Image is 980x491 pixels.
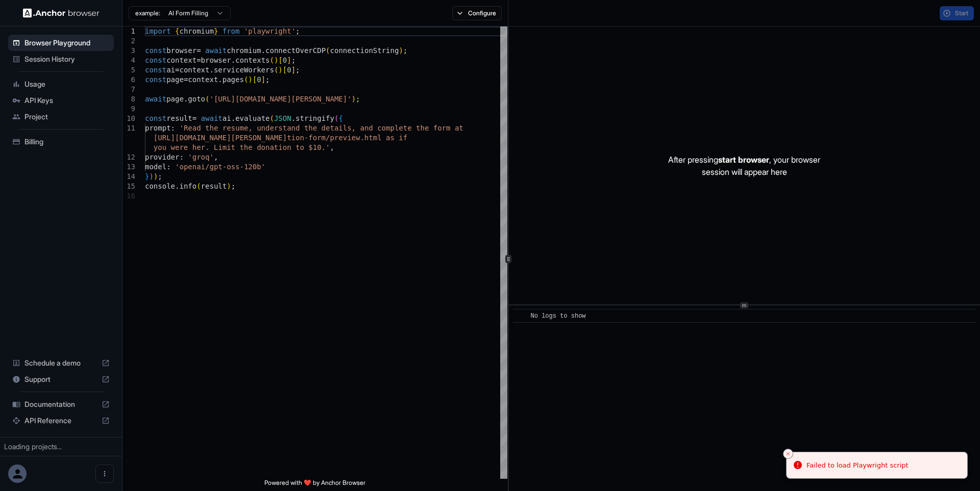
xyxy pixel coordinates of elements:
[166,46,197,55] span: browser
[235,56,269,64] span: contexts
[806,460,909,471] div: Failed to load Playwright script
[274,114,291,122] span: JSON
[135,9,160,17] span: example:
[274,56,278,64] span: )
[122,114,135,123] div: 10
[175,163,265,171] span: 'openai/gpt-oss-120b'
[248,75,252,84] span: )
[197,56,201,64] span: =
[330,143,334,151] span: ,
[24,374,97,384] span: Support
[24,95,110,106] span: API Keys
[166,114,192,122] span: result
[209,95,351,103] span: '[URL][DOMAIN_NAME][PERSON_NAME]'
[223,27,240,35] span: from
[287,56,291,64] span: ]
[668,153,820,178] p: After pressing , your browser session will appear here
[179,124,394,132] span: 'Read the resume, understand the details, and comp
[287,134,407,142] span: tion-form/preview.html as if
[352,95,356,103] span: )
[166,66,175,74] span: ai
[291,66,296,74] span: ]
[122,152,135,162] div: 12
[154,134,287,142] span: [URL][DOMAIN_NAME][PERSON_NAME]
[291,114,296,122] span: .
[270,114,274,122] span: (
[244,75,248,84] span: (
[145,163,166,171] span: model
[214,66,274,74] span: serviceWorkers
[166,75,184,84] span: page
[24,137,110,147] span: Billing
[24,358,97,368] span: Schedule a demo
[184,75,188,84] span: =
[188,75,218,84] span: context
[270,56,274,64] span: (
[154,143,330,151] span: you were her. Limit the donation to $10.'
[8,355,114,371] div: Schedule a demo
[227,46,261,55] span: chromium
[209,66,213,74] span: .
[395,124,463,132] span: lete the form at
[197,182,201,190] span: (
[403,46,407,55] span: ;
[231,114,235,122] span: .
[783,449,793,459] button: Close toast
[179,153,183,161] span: :
[197,46,201,55] span: =
[8,371,114,387] div: Support
[8,134,114,150] div: Billing
[296,114,334,122] span: stringify
[122,85,135,94] div: 7
[24,399,97,409] span: Documentation
[218,75,222,84] span: .
[283,66,287,74] span: [
[145,95,166,103] span: await
[145,172,149,180] span: }
[145,114,166,122] span: const
[122,94,135,104] div: 8
[179,182,197,190] span: info
[214,153,218,161] span: ,
[264,479,365,491] span: Powered with ❤️ by Anchor Browser
[244,27,296,35] span: 'playwright'
[4,442,118,452] div: Loading projects...
[158,172,162,180] span: ;
[122,46,135,56] div: 3
[122,104,135,114] div: 9
[24,416,97,426] span: API Reference
[166,95,184,103] span: page
[188,153,214,161] span: 'groq'
[8,412,114,429] div: API Reference
[166,56,197,64] span: context
[399,46,403,55] span: )
[122,191,135,201] div: 16
[296,27,300,35] span: ;
[122,162,135,172] div: 13
[149,172,153,180] span: )
[95,464,114,483] button: Open menu
[8,396,114,412] div: Documentation
[205,46,227,55] span: await
[265,46,326,55] span: connectOverCDP
[278,66,282,74] span: )
[145,66,166,74] span: const
[201,182,227,190] span: result
[201,114,223,122] span: await
[23,8,100,18] img: Anchor Logo
[8,76,114,92] div: Usage
[122,65,135,75] div: 5
[227,182,231,190] span: )
[122,36,135,46] div: 2
[231,182,235,190] span: ;
[531,313,586,320] span: No logs to show
[122,56,135,65] div: 4
[261,75,265,84] span: ]
[8,92,114,109] div: API Keys
[223,114,231,122] span: ai
[718,154,769,165] span: start browser
[145,182,175,190] span: console
[179,27,213,35] span: chromium
[122,75,135,85] div: 6
[356,95,360,103] span: ;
